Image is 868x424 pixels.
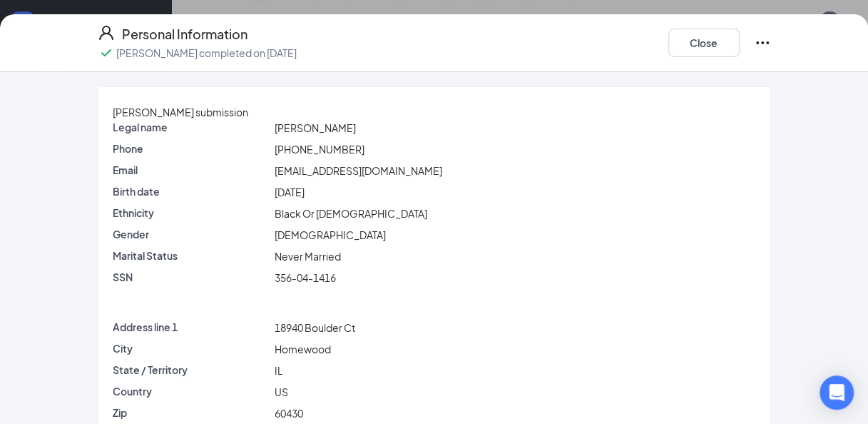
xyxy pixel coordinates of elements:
p: Phone [113,141,270,156]
svg: Checkmark [98,44,115,61]
span: 18940 Boulder Ct [275,321,355,334]
span: [PERSON_NAME] submission [113,106,248,118]
p: State / Territory [113,363,270,377]
p: Email [113,163,270,177]
span: [DEMOGRAPHIC_DATA] [275,228,386,241]
span: IL [275,364,282,377]
span: 356-04-1416 [275,271,336,284]
div: Open Intercom Messenger [820,375,854,410]
span: [EMAIL_ADDRESS][DOMAIN_NAME] [275,164,442,177]
span: [PHONE_NUMBER] [275,143,364,156]
button: Close [668,29,740,57]
p: Address line 1 [113,320,270,334]
h4: Personal Information [122,24,247,44]
p: Birth date [113,184,270,198]
p: Country [113,384,270,398]
p: Marital Status [113,248,270,263]
p: Zip [113,405,270,420]
p: City [113,341,270,355]
span: [DATE] [275,186,305,198]
span: US [275,385,288,398]
p: Ethnicity [113,206,270,220]
svg: User [98,24,115,41]
p: SSN [113,270,270,284]
span: Homewood [275,343,331,355]
span: Never Married [275,250,341,263]
svg: Ellipses [754,34,771,51]
p: Legal name [113,120,270,134]
span: [PERSON_NAME] [275,121,356,134]
span: 60430 [275,407,303,420]
p: [PERSON_NAME] completed on [DATE] [116,46,297,60]
span: Black Or [DEMOGRAPHIC_DATA] [275,207,427,220]
p: Gender [113,227,270,241]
